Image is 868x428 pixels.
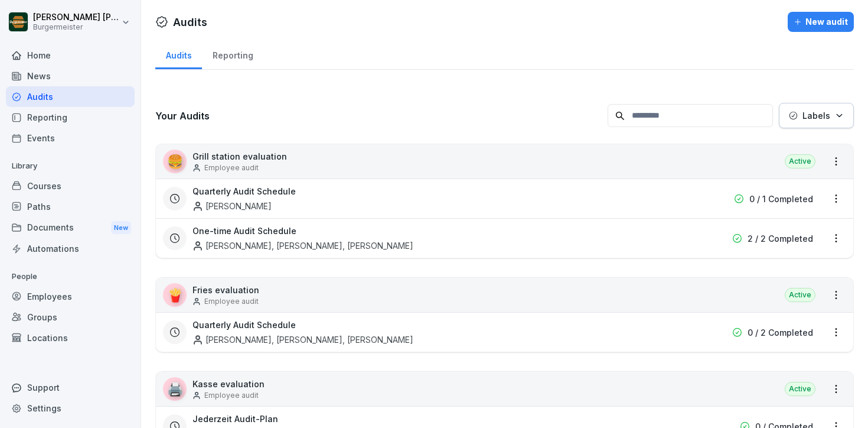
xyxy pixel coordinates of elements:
[785,288,815,302] div: Active
[748,232,813,245] p: 2 / 2 Completed
[202,39,263,69] a: Reporting
[173,14,207,30] h1: Audits
[192,239,413,252] div: [PERSON_NAME], [PERSON_NAME], [PERSON_NAME]
[204,390,259,401] p: Employee audit
[748,326,813,339] p: 0 / 2 Completed
[6,307,135,328] a: Groups
[6,45,135,66] a: Home
[6,377,135,398] div: Support
[6,128,135,148] a: Events
[6,238,135,259] a: Automations
[204,296,259,307] p: Employee audit
[192,319,296,331] h3: Quarterly Audit Schedule
[33,23,119,31] p: Burgermeister
[788,12,854,32] button: New audit
[6,196,135,217] a: Paths
[749,193,813,205] p: 0 / 1 Completed
[6,176,135,196] a: Courses
[802,109,830,122] p: Labels
[785,382,815,396] div: Active
[6,217,135,239] div: Documents
[163,283,187,307] div: 🍟
[794,15,848,28] div: New audit
[163,377,187,401] div: 🖨️
[779,103,854,128] button: Labels
[6,267,135,286] p: People
[204,163,259,173] p: Employee audit
[192,284,259,296] p: Fries evaluation
[155,39,202,69] a: Audits
[192,185,296,197] h3: Quarterly Audit Schedule
[163,150,187,173] div: 🍔
[192,378,265,390] p: Kasse evaluation
[192,150,287,163] p: Grill station evaluation
[6,107,135,128] a: Reporting
[192,225,296,237] h3: One-time Audit Schedule
[785,154,815,168] div: Active
[192,333,413,346] div: [PERSON_NAME], [PERSON_NAME], [PERSON_NAME]
[192,413,278,425] h3: Jederzeit Audit-Plan
[6,66,135,86] a: News
[6,328,135,348] a: Locations
[6,286,135,307] a: Employees
[6,398,135,419] a: Settings
[33,12,119,22] p: [PERSON_NAME] [PERSON_NAME] [PERSON_NAME]
[6,217,135,239] a: DocumentsNew
[192,200,272,212] div: [PERSON_NAME]
[6,86,135,107] a: Audits
[155,109,602,122] h3: Your Audits
[6,157,135,176] p: Library
[111,221,131,235] div: New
